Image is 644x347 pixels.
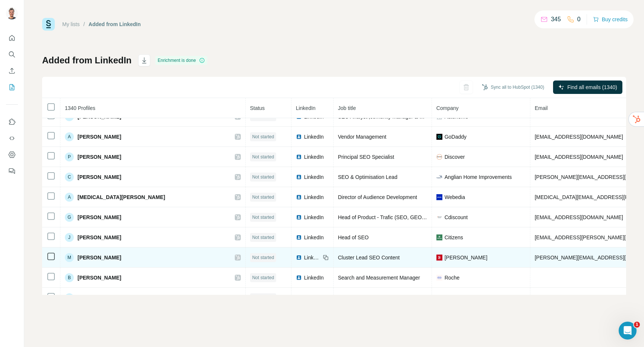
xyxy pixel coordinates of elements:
img: company-logo [436,175,442,178]
button: Sync all to HubSpot (1340) [477,82,549,93]
span: Not started [252,174,274,180]
img: company-logo [436,134,442,140]
span: Status [250,105,265,111]
span: LinkedIn [304,294,324,302]
span: Not started [252,234,274,241]
span: SEO Analyst ,comunity manager & social media marketing [338,114,473,120]
span: LinkedIn [304,133,324,141]
button: Find all emails (1340) [553,81,622,94]
span: Cluster Lead SEO Content [338,255,400,261]
button: Enrich CSV [6,64,18,78]
img: LinkedIn logo [296,214,302,220]
button: Search [6,48,18,61]
span: 1340 Profiles [65,105,95,111]
span: Roche [445,274,460,281]
div: D [65,293,74,302]
img: LinkedIn logo [296,295,302,301]
span: Citizens [445,234,463,241]
span: [MEDICAL_DATA][PERSON_NAME] [78,193,165,201]
span: Head of Product - Trafic (SEO, GEO, SEA & Tracking) [338,214,463,220]
span: SEO & Optimisation Lead [338,174,398,180]
span: [PERSON_NAME] [445,254,487,261]
span: [PERSON_NAME] [78,234,121,241]
span: [PERSON_NAME] [78,133,121,141]
img: company-logo [436,275,442,281]
span: Company [436,105,459,111]
div: A [65,193,74,202]
span: Webedia [445,193,465,201]
img: LinkedIn logo [296,275,302,281]
img: company-logo [436,234,442,240]
img: company-logo [436,255,442,261]
img: company-logo [436,154,442,160]
span: LinkedIn [304,173,324,181]
div: M [65,253,74,262]
iframe: Intercom live chat [619,322,637,340]
div: A [65,132,74,141]
span: Associate Director, Search Strategy [338,295,420,301]
div: J [65,233,74,242]
span: [PERSON_NAME] SEO, AIO/GEO, Local Search Optimization [78,294,227,302]
img: company-logo [436,194,442,200]
span: Discover [445,153,465,161]
img: Avatar [6,7,18,19]
span: LinkedIn [296,105,316,111]
img: LinkedIn logo [296,194,302,200]
span: [GEOGRAPHIC_DATA][MEDICAL_DATA] [443,294,525,302]
div: P [65,152,74,161]
p: 0 [577,15,581,24]
span: Vendor Management [338,134,386,140]
span: Job title [338,105,356,111]
a: My lists [62,21,80,27]
span: Not started [252,133,274,140]
div: G [65,213,74,222]
img: LinkedIn logo [296,174,302,180]
button: My lists [6,81,18,94]
span: Head of SEO [338,234,369,240]
img: LinkedIn logo [296,154,302,160]
span: Not started [252,214,274,221]
button: Quick start [6,31,18,45]
span: Email [535,105,548,111]
span: GoDaddy [445,133,467,141]
button: Buy credits [593,14,628,25]
span: Not started [252,194,274,201]
span: 1 [634,322,640,328]
button: Use Surfe API [6,132,18,145]
span: Director of Audience Development [338,194,417,200]
span: LinkedIn [304,153,324,161]
p: 345 [551,15,561,24]
span: LinkedIn [304,214,324,221]
span: Search and Measurement Manager [338,275,420,281]
button: Dashboard [6,148,18,161]
span: Anglian Home Improvements [445,173,512,181]
img: LinkedIn logo [296,234,302,240]
button: Feedback [6,164,18,178]
span: Not started [252,294,274,301]
span: [EMAIL_ADDRESS][DOMAIN_NAME] [535,214,623,220]
span: [EMAIL_ADDRESS][DOMAIN_NAME] [535,154,623,160]
img: LinkedIn logo [296,255,302,261]
span: LinkedIn [304,234,324,241]
span: [PERSON_NAME] [78,254,121,261]
span: Find all emails (1340) [567,83,617,91]
span: LinkedIn [304,274,324,281]
span: Cdiscount [445,214,468,221]
div: C [65,173,74,182]
span: [EMAIL_ADDRESS][DOMAIN_NAME] [535,295,623,301]
span: Not started [252,254,274,261]
span: [PERSON_NAME] [78,274,121,281]
span: [EMAIL_ADDRESS][DOMAIN_NAME] [535,134,623,140]
button: Use Surfe on LinkedIn [6,115,18,129]
img: company-logo [436,214,442,220]
div: Added from LinkedIn [89,20,141,28]
span: [PERSON_NAME] [78,173,121,181]
div: Enrichment is done [155,56,207,65]
span: [PERSON_NAME] [78,214,121,221]
li: / [83,20,85,28]
img: LinkedIn logo [296,134,302,140]
span: Principal SEO Specialist [338,154,394,160]
img: Surfe Logo [42,18,55,31]
div: B [65,273,74,282]
span: [PERSON_NAME] [78,153,121,161]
